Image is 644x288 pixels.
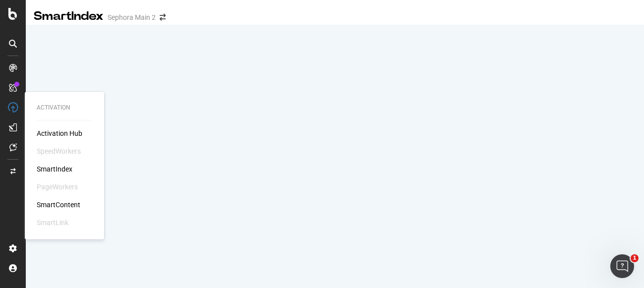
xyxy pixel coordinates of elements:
div: SpeedWorkers [37,146,81,156]
div: SmartLink [37,218,68,228]
iframe: Intercom live chat [610,254,634,278]
div: arrow-right-arrow-left [160,14,166,21]
div: Activation [37,104,92,112]
a: SmartContent [37,200,80,210]
a: SmartIndex [37,164,72,174]
div: SmartIndex [34,8,104,25]
div: PageWorkers [37,182,78,192]
span: 1 [631,254,639,262]
div: Sephora Main 2 [108,12,156,22]
a: Activation Hub [37,128,82,138]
